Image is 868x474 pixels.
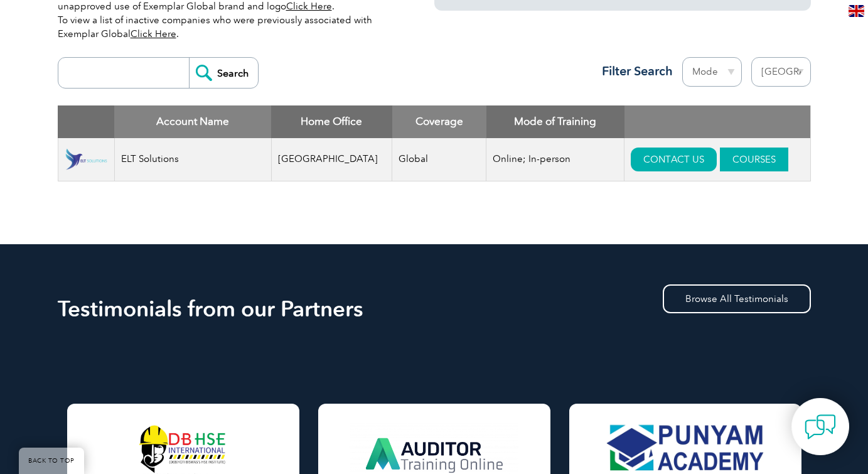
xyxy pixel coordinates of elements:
[58,299,811,319] h2: Testimonials from our Partners
[594,63,673,79] h3: Filter Search
[392,105,486,138] th: Coverage: activate to sort column ascending
[271,105,392,138] th: Home Office: activate to sort column ascending
[486,105,624,138] th: Mode of Training: activate to sort column ascending
[624,105,810,138] th: : activate to sort column ascending
[271,138,392,181] td: [GEOGRAPHIC_DATA]
[131,28,176,40] a: Click Here
[805,411,836,443] img: contact-chat.png
[486,138,624,181] td: Online; In-person
[631,148,717,171] a: CONTACT US
[849,5,864,17] img: en
[65,148,108,171] img: 4b7ea962-c061-ee11-8def-000d3ae1a86f-logo.png
[663,284,811,313] a: Browse All Testimonials
[114,138,271,181] td: ELT Solutions
[19,448,84,474] a: BACK TO TOP
[720,148,788,171] a: COURSES
[114,105,271,138] th: Account Name: activate to sort column descending
[189,58,258,88] input: Search
[286,1,332,12] a: Click Here
[392,138,486,181] td: Global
